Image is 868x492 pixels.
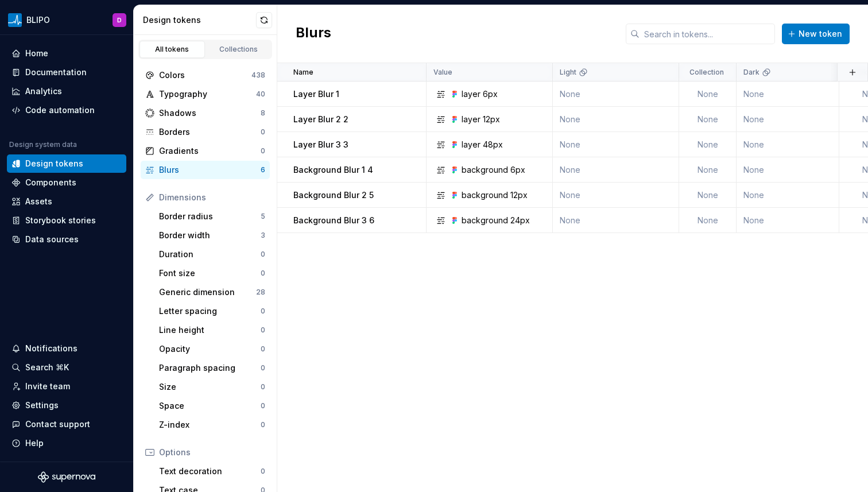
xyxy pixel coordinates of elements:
[462,164,508,176] div: background
[159,88,256,100] div: Typography
[261,401,265,410] div: 0
[141,104,270,122] a: Shadows8
[8,13,22,27] img: 45309493-d480-4fb3-9f86-8e3098b627c9.png
[261,326,265,335] div: 0
[9,140,77,149] div: Design system data
[25,419,90,430] div: Contact support
[737,132,839,157] td: None
[26,14,50,26] div: BLIPO
[159,400,261,412] div: Space
[25,158,83,169] div: Design tokens
[25,362,69,373] div: Search ⌘K
[261,363,265,373] div: 0
[154,416,270,434] a: Z-index0
[782,24,850,44] button: New token
[7,192,126,211] a: Assets
[261,269,265,278] div: 0
[462,139,480,150] div: layer
[25,67,87,78] div: Documentation
[483,139,503,150] div: 48px
[159,324,261,336] div: Line height
[7,211,126,230] a: Storybook stories
[154,245,270,264] a: Duration0
[25,437,44,449] div: Help
[141,142,270,160] a: Gradients0
[159,164,261,176] div: Blurs
[25,234,79,245] div: Data sources
[154,264,270,282] a: Font size0
[7,339,126,358] button: Notifications
[7,415,126,433] button: Contact support
[159,107,261,119] div: Shadows
[462,114,480,125] div: layer
[141,85,270,103] a: Typography40
[261,127,265,137] div: 0
[510,189,528,201] div: 12px
[141,66,270,84] a: Colors438
[293,164,373,176] p: Background Blur 1 4
[2,7,131,32] button: BLIPOD
[154,340,270,358] a: Opacity0
[159,145,261,157] div: Gradients
[159,249,261,260] div: Duration
[293,114,348,125] p: Layer Blur 2 2
[154,207,270,226] a: Border radius5
[483,114,500,125] div: 12px
[159,362,261,374] div: Paragraph spacing
[296,24,331,44] h2: Blurs
[293,68,313,77] p: Name
[159,211,261,222] div: Border radius
[7,101,126,119] a: Code automation
[261,146,265,156] div: 0
[462,189,508,201] div: background
[261,231,265,240] div: 3
[251,71,265,80] div: 438
[159,466,261,477] div: Text decoration
[689,68,724,77] p: Collection
[743,68,759,77] p: Dark
[737,157,839,183] td: None
[25,177,76,188] div: Components
[679,132,737,157] td: None
[261,250,265,259] div: 0
[553,208,679,233] td: None
[679,183,737,208] td: None
[679,157,737,183] td: None
[679,208,737,233] td: None
[553,82,679,107] td: None
[293,215,374,226] p: Background Blur 3 6
[7,358,126,377] button: Search ⌘K
[293,189,374,201] p: Background Blur 2 5
[38,471,95,483] svg: Supernova Logo
[117,16,122,25] div: D
[25,196,52,207] div: Assets
[159,69,251,81] div: Colors
[261,307,265,316] div: 0
[261,420,265,429] div: 0
[154,226,270,245] a: Border width3
[261,382,265,392] div: 0
[159,447,265,458] div: Options
[7,230,126,249] a: Data sources
[25,343,77,354] div: Notifications
[159,305,261,317] div: Letter spacing
[154,302,270,320] a: Letter spacing0
[154,359,270,377] a: Paragraph spacing0
[737,82,839,107] td: None
[799,28,842,40] span: New token
[7,434,126,452] button: Help
[737,107,839,132] td: None
[7,377,126,396] a: Invite team
[7,82,126,100] a: Analytics
[25,48,48,59] div: Home
[144,45,201,54] div: All tokens
[737,208,839,233] td: None
[737,183,839,208] td: None
[256,90,265,99] div: 40
[261,109,265,118] div: 8
[210,45,268,54] div: Collections
[159,381,261,393] div: Size
[7,154,126,173] a: Design tokens
[679,107,737,132] td: None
